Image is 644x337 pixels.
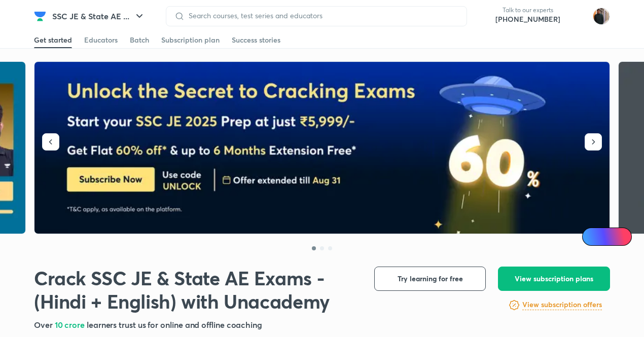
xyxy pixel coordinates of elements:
a: [PHONE_NUMBER] [495,14,560,24]
input: Search courses, test series and educators [185,12,458,20]
h1: Crack SSC JE & State AE Exams - (Hindi + English) with Unacademy [34,267,358,313]
a: Success stories [232,32,280,48]
div: Success stories [232,35,280,45]
a: Ai Doubts [582,228,632,246]
img: Company Logo [34,10,46,22]
span: View subscription plans [515,274,593,284]
span: Over [34,319,55,330]
img: avatar [568,8,585,24]
p: Talk to our experts [495,6,560,14]
img: Icon [588,233,596,241]
a: Educators [84,32,118,48]
span: Ai Doubts [599,233,626,241]
button: SSC JE & State AE ... [46,6,152,26]
div: Get started [34,35,72,45]
a: Batch [130,32,149,48]
span: learners trust us for online and offline coaching [87,319,262,330]
span: Try learning for free [398,274,463,284]
div: Subscription plan [161,35,220,45]
button: View subscription plans [498,267,610,291]
a: View subscription offers [522,299,602,311]
h6: View subscription offers [522,299,602,310]
img: call-us [475,6,495,26]
a: Subscription plan [161,32,220,48]
div: Educators [84,35,118,45]
span: 10 crore [55,319,87,330]
button: Try learning for free [374,267,486,291]
img: Anish kumar [593,8,610,25]
div: Batch [130,35,149,45]
a: Get started [34,32,72,48]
